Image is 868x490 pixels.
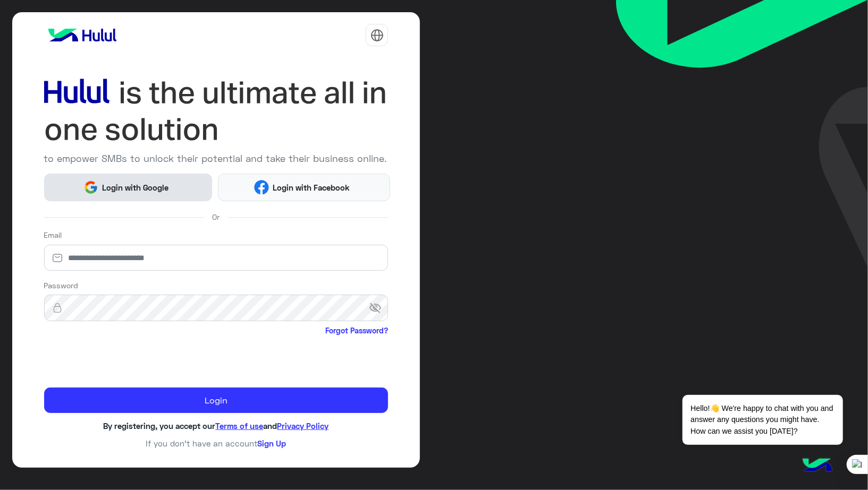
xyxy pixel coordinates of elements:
button: Login with Google [44,174,212,201]
span: Hello!👋 We're happy to chat with you and answer any questions you might have. How can we assist y... [682,395,842,445]
img: Facebook [254,180,269,195]
a: Terms of use [215,421,263,431]
span: Or [212,211,220,222]
span: visibility_off [369,298,388,317]
span: Login with Facebook [269,182,354,194]
img: email [44,253,71,263]
span: By registering, you accept our [103,421,215,431]
label: Email [44,229,62,240]
img: logo [44,24,121,46]
img: lock [44,303,71,313]
span: and [263,421,277,431]
button: Login with Facebook [218,174,390,201]
p: to empower SMBs to unlock their potential and take their business online. [44,151,389,166]
img: hululLoginTitle_EN.svg [44,74,389,148]
img: Google [83,180,98,195]
img: tab [370,29,384,42]
a: Privacy Policy [277,421,328,431]
a: Sign Up [257,439,286,448]
iframe: reCAPTCHA [44,338,206,380]
span: Login with Google [98,182,173,194]
a: Forgot Password? [325,325,388,336]
button: Login [44,388,389,413]
label: Password [44,280,79,291]
h6: If you don’t have an account [44,439,389,448]
img: hulul-logo.png [799,448,836,485]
